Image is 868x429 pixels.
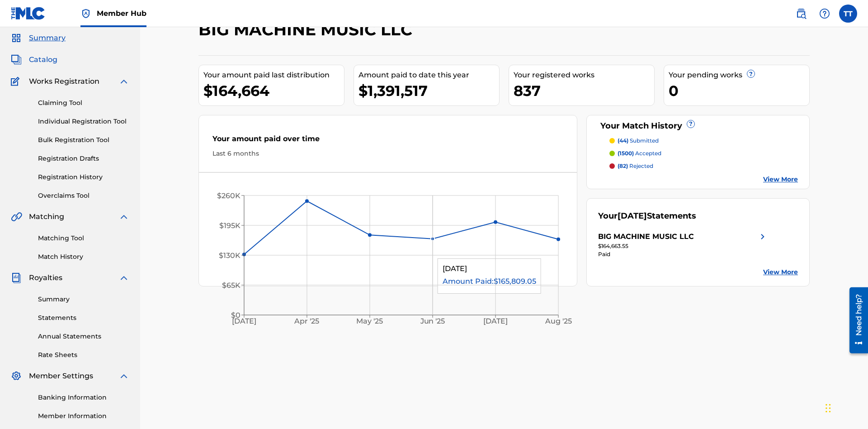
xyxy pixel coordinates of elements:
a: Banking Information [38,393,129,402]
tspan: [DATE] [484,317,508,326]
span: Member Settings [29,371,93,381]
div: Your Statements [598,210,696,222]
a: Bulk Registration Tool [38,135,129,145]
div: $164,663.55 [598,242,768,250]
a: Individual Registration Tool [38,117,129,126]
tspan: $65K [222,281,241,290]
img: expand [118,371,129,381]
span: Summary [29,33,66,43]
img: right chevron icon [757,231,768,242]
a: (82) rejected [609,162,798,170]
div: Your Match History [598,120,798,132]
tspan: [DATE] [232,317,256,326]
div: 0 [669,81,809,101]
a: (44) submitted [609,137,798,145]
a: Registration History [38,172,129,182]
a: Summary [38,295,129,304]
a: View More [763,267,798,277]
a: Match History [38,252,129,262]
span: Member Hub [97,8,146,19]
a: Overclaims Tool [38,191,129,200]
tspan: $195K [219,221,241,230]
tspan: Aug '25 [545,317,572,326]
div: User Menu [839,5,857,23]
div: Amount paid to date this year [359,70,499,81]
img: expand [118,211,129,222]
iframe: Resource Center [843,284,868,358]
p: rejected [618,162,653,170]
span: [DATE] [618,211,647,221]
span: Catalog [29,54,57,65]
a: CatalogCatalog [11,54,57,65]
a: Member Information [38,411,129,421]
img: help [819,8,830,19]
img: Member Settings [11,371,22,381]
span: ? [747,70,755,77]
span: Works Registration [29,76,99,87]
img: Works Registration [11,76,23,87]
div: Paid [598,250,768,258]
div: $164,664 [203,81,344,101]
a: Registration Drafts [38,154,129,163]
a: BIG MACHINE MUSIC LLCright chevron icon$164,663.55Paid [598,231,768,258]
tspan: May '25 [357,317,383,326]
div: 837 [514,81,654,101]
div: Your amount paid over time [212,133,563,149]
a: (1500) accepted [609,149,798,157]
div: Drag [826,395,831,422]
img: expand [118,76,129,87]
div: Last 6 months [212,149,563,158]
img: MLC Logo [11,7,46,20]
a: Claiming Tool [38,98,129,108]
span: Matching [29,211,64,222]
span: ? [687,120,694,128]
span: Royalties [29,272,62,283]
div: Your amount paid last distribution [203,70,344,81]
tspan: $0 [231,311,241,319]
img: Royalties [11,272,22,283]
img: Summary [11,33,22,43]
a: Public Search [792,5,810,23]
a: View More [763,175,798,184]
span: (44) [618,137,628,144]
a: Matching Tool [38,234,129,243]
p: submitted [618,137,659,145]
iframe: Chat Widget [823,386,868,429]
h2: BIG MACHINE MUSIC LLC [198,19,417,40]
div: $1,391,517 [359,81,499,101]
tspan: $130K [219,251,241,260]
img: search [796,8,807,19]
tspan: Jun '25 [420,317,445,326]
a: SummarySummary [11,33,66,43]
span: (82) [618,162,628,169]
a: Annual Statements [38,332,129,341]
img: Catalog [11,54,22,65]
tspan: $260K [217,191,241,200]
div: Your pending works [669,70,809,81]
a: Rate Sheets [38,350,129,360]
img: expand [118,272,129,283]
p: accepted [618,149,661,157]
span: (1500) [618,150,634,157]
img: Top Rightsholder [80,8,91,19]
div: BIG MACHINE MUSIC LLC [598,231,694,242]
tspan: Apr '25 [294,317,320,326]
a: Statements [38,313,129,323]
div: Help [816,5,834,23]
div: Your registered works [514,70,654,81]
img: Matching [11,211,22,222]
